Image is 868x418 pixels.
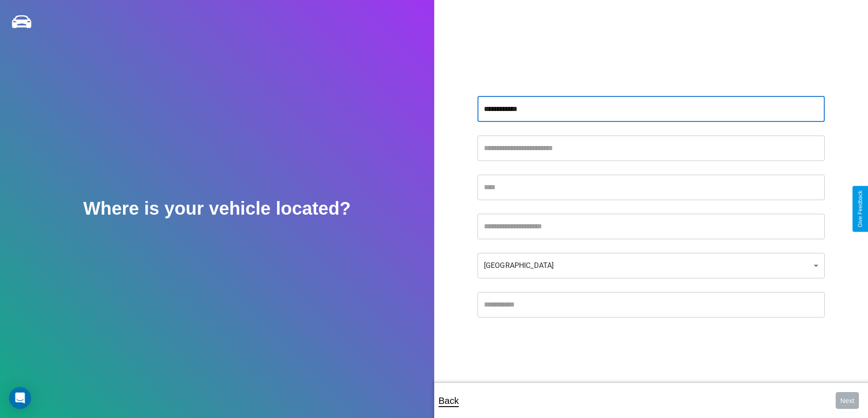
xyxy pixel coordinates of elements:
div: Give Feedback [857,191,863,227]
button: Next [836,392,859,409]
div: [GEOGRAPHIC_DATA] [478,253,825,278]
h2: Where is your vehicle located? [83,198,351,219]
p: Back [439,393,459,409]
div: Open Intercom Messenger [9,387,31,409]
